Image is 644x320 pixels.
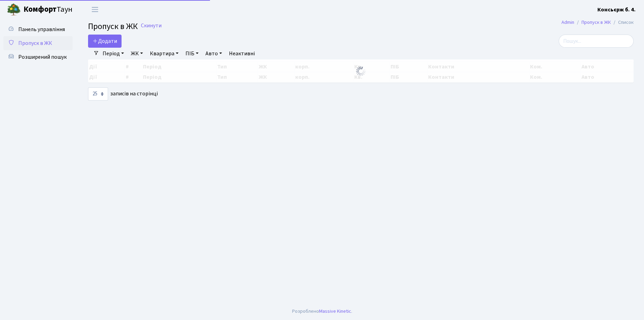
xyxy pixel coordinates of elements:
select: записів на сторінці [88,87,108,101]
span: Пропуск в ЖК [18,39,52,47]
a: Квартира [147,48,181,59]
a: Пропуск в ЖК [3,36,73,50]
div: Розроблено . [292,308,352,315]
a: Консьєрж б. 4. [597,6,636,14]
span: Розширений пошук [18,53,67,61]
a: Пропуск в ЖК [581,19,611,26]
a: Період [100,48,127,59]
img: logo.png [7,3,21,17]
b: Консьєрж б. 4. [597,6,636,13]
img: Обробка... [355,66,366,77]
input: Пошук... [559,35,634,48]
span: Пропуск в ЖК [88,20,138,32]
a: Скинути [141,22,162,29]
a: Розширений пошук [3,50,73,64]
nav: breadcrumb [551,15,644,30]
a: Додати [88,35,122,48]
span: Додати [93,37,117,45]
button: Переключити навігацію [86,4,104,15]
a: Неактивні [226,48,258,59]
span: Таун [23,4,73,16]
a: Авто [203,48,225,59]
li: Список [611,19,634,26]
a: ЖК [128,48,146,59]
b: Комфорт [23,4,57,15]
span: Панель управління [18,26,65,33]
label: записів на сторінці [88,87,158,101]
a: Admin [561,19,574,26]
a: Massive Kinetic [319,308,351,315]
a: ПІБ [183,48,201,59]
a: Панель управління [3,22,73,36]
